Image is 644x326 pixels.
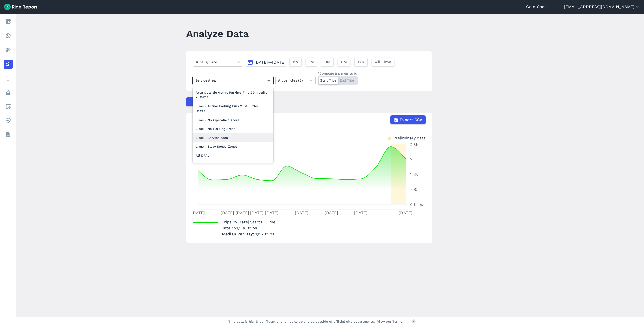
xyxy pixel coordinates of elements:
[193,133,273,142] div: Lime - Service Area
[375,59,391,65] span: All Time
[399,210,412,215] tspan: [DATE]
[250,210,264,215] tspan: [DATE]
[564,4,640,10] button: [EMAIL_ADDRESS][DOMAIN_NAME]
[354,210,368,215] tspan: [DATE]
[400,117,422,123] span: Export CSV
[222,230,255,237] span: Median Per Day
[358,59,364,65] span: 1YR
[4,17,13,26] a: Report
[372,58,394,67] button: All Time
[293,59,298,65] span: 1W
[186,27,249,41] h1: Analyze Data
[222,220,275,224] span: | Starts | Lime
[390,115,426,124] button: Export CSV
[4,130,13,139] a: Datasets
[4,88,13,97] a: Policy
[4,116,13,125] a: Health
[393,135,426,140] div: Preliminary data
[289,58,302,67] button: 1W
[410,157,417,161] tspan: 2.1K
[325,59,330,65] span: 3M
[193,115,426,124] div: Trips By Date | Starts | Lime
[4,4,37,10] img: Ride Report
[222,218,248,225] span: Trips By Date
[410,142,419,147] tspan: 2.8K
[410,202,423,207] tspan: 0 trips
[222,226,234,230] span: Total
[245,58,287,67] button: [DATE]—[DATE]
[254,60,286,65] span: [DATE]—[DATE]
[4,60,13,69] a: Analyze
[338,58,350,67] button: 6M
[234,226,257,230] span: 21,908 trips
[193,102,273,115] div: Lime - Active Parking Pins 20M Buffer [DATE]
[193,88,273,102] div: Area Outside Active Parking Pins 20m buffer - [DATE]
[295,210,308,215] tspan: [DATE]
[341,59,347,65] span: 6M
[325,210,338,215] tspan: [DATE]
[265,210,279,215] tspan: [DATE]
[191,210,205,215] tspan: [DATE]
[193,151,273,160] div: All DPAs
[306,58,317,67] button: 1M
[193,160,273,169] div: Biggera_Waters_Area_Review
[410,172,418,177] tspan: 1.4K
[526,4,548,10] a: Gold Coast
[222,231,275,237] p: 1,197 trips
[4,31,13,40] a: Realtime
[4,74,13,83] a: Fees
[377,319,404,324] a: View our Terms.
[318,71,358,76] div: *Compute trip metrics by
[4,102,13,111] a: Areas
[410,187,417,192] tspan: 700
[193,142,273,151] div: Lime - Slow Speed Zones
[186,97,233,106] button: Compare Metrics
[309,59,314,65] span: 1M
[193,116,273,124] div: Lime - No Operation Areas
[354,58,368,67] button: 1YR
[321,58,334,67] button: 3M
[221,210,234,215] tspan: [DATE]
[193,124,273,133] div: Lime - No Parking Areas
[235,210,249,215] tspan: [DATE]
[4,45,13,55] a: Heatmaps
